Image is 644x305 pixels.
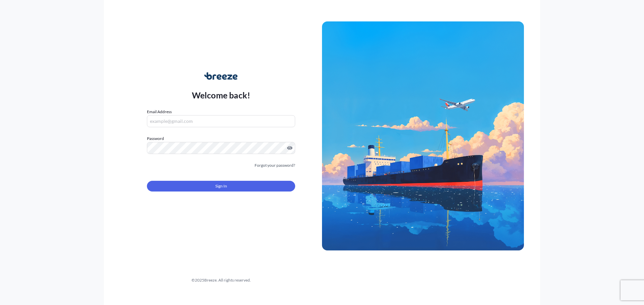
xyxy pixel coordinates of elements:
input: example@gmail.com [147,115,295,127]
button: Sign In [147,181,295,192]
label: Password [147,135,295,142]
button: Show password [287,145,292,151]
span: Sign In [215,183,227,189]
a: Forgot your password? [255,162,295,169]
label: Email Address [147,108,172,115]
div: © 2025 Breeze. All rights reserved. [120,277,322,284]
img: Ship illustration [322,21,524,250]
p: Welcome back! [192,90,251,100]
